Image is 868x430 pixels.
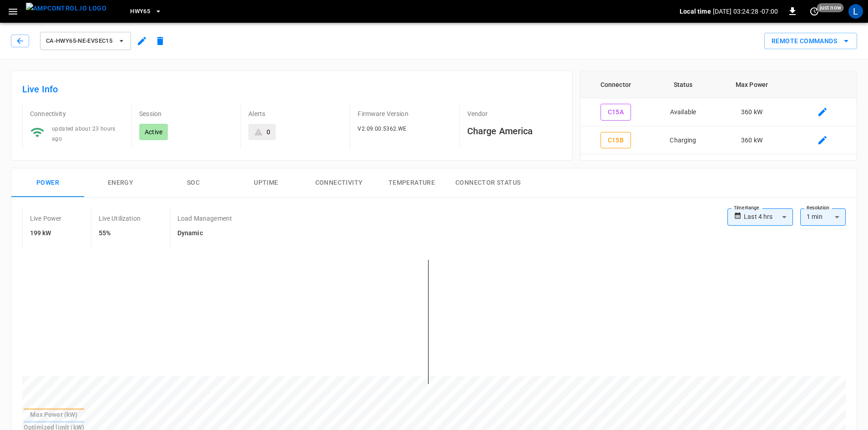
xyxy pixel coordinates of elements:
[11,168,84,197] button: Power
[99,214,141,223] p: Live Utilization
[52,126,116,142] span: updated about 23 hours ago
[764,33,857,50] button: Remote Commands
[800,208,846,226] div: 1 min
[267,127,270,137] div: 0
[715,98,788,126] td: 360 kW
[30,228,62,238] h6: 199 kW
[467,124,561,138] h6: Charge America
[157,168,230,197] button: SOC
[448,168,528,197] button: Connector Status
[22,82,561,96] h6: Live Info
[651,71,715,98] th: Status
[807,204,829,212] label: Resolution
[145,127,162,137] p: Active
[817,3,844,12] span: just now
[177,228,232,238] h6: Dynamic
[807,4,822,19] button: set refresh interval
[467,109,561,118] p: Vendor
[40,32,131,50] button: ca-hwy65-ne-evseC15
[30,214,62,223] p: Live Power
[713,7,778,16] p: [DATE] 03:24:28 -07:00
[26,3,106,14] img: ampcontrol.io logo
[30,109,124,118] p: Connectivity
[46,36,113,46] span: ca-hwy65-ne-evseC15
[177,214,232,223] p: Load Management
[358,126,406,132] span: V2.09.00.5362.WE
[130,6,150,17] span: HWY65
[601,104,631,121] button: C15A
[358,109,452,118] p: Firmware Version
[651,126,715,155] td: Charging
[680,7,711,16] p: Local time
[651,98,715,126] td: Available
[99,228,141,238] h6: 55%
[580,71,651,98] th: Connector
[764,33,857,50] div: remote commands options
[580,71,857,154] table: connector table
[715,126,788,155] td: 360 kW
[230,168,303,197] button: Uptime
[715,71,788,98] th: Max Power
[139,109,233,118] p: Session
[248,109,343,118] p: Alerts
[126,3,166,20] button: HWY65
[84,168,157,197] button: Energy
[744,208,793,226] div: Last 4 hrs
[848,4,863,19] div: profile-icon
[734,204,759,212] label: Time Range
[303,168,375,197] button: Connectivity
[601,132,631,149] button: C15B
[375,168,448,197] button: Temperature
